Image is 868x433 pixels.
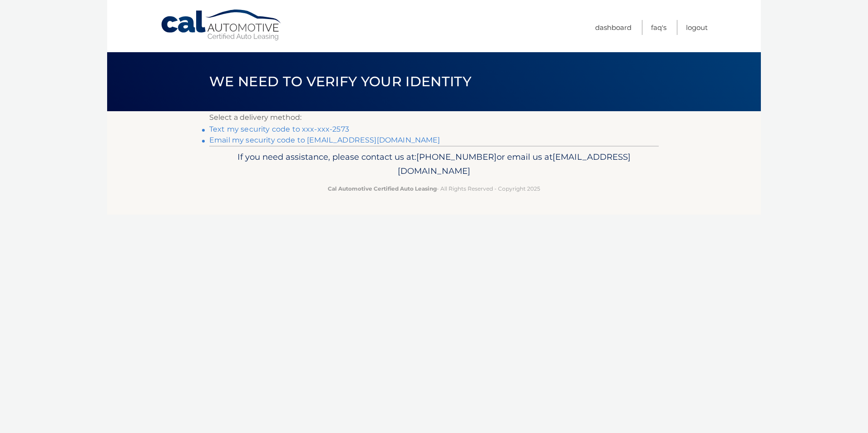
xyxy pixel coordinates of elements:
[209,111,659,124] p: Select a delivery method:
[328,185,437,192] strong: Cal Automotive Certified Auto Leasing
[209,73,471,90] span: We need to verify your identity
[209,125,349,133] a: Text my security code to xxx-xxx-2573
[215,184,653,193] p: - All Rights Reserved - Copyright 2025
[651,20,666,35] a: FAQ's
[215,150,653,179] p: If you need assistance, please contact us at: or email us at
[160,9,283,41] a: Cal Automotive
[686,20,708,35] a: Logout
[416,152,497,162] span: [PHONE_NUMBER]
[595,20,631,35] a: Dashboard
[209,136,440,144] a: Email my security code to [EMAIL_ADDRESS][DOMAIN_NAME]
